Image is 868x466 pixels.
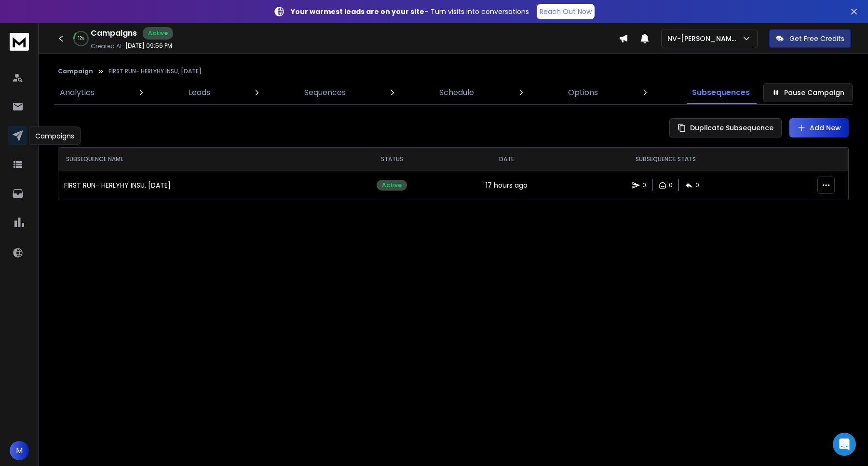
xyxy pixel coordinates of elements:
div: Active [143,27,173,40]
th: SUBSEQUENCE STATS [570,148,760,171]
p: Subsequences [692,87,750,98]
p: Options [568,87,598,98]
td: FIRST RUN- HERLYHY INSU, [DATE] [58,171,342,200]
th: SUBSEQUENCE NAME [58,148,342,171]
button: Duplicate Subsequence [669,118,782,137]
a: Analytics [54,81,100,104]
p: Leads [189,87,210,98]
th: STATUS [342,148,443,171]
h1: Campaigns [91,27,137,39]
p: Schedule [439,87,474,98]
p: 0 [642,181,646,189]
button: M [10,441,29,460]
a: Options [562,81,604,104]
p: [DATE] 09:56 PM [125,42,172,50]
button: Get Free Credits [769,29,851,48]
div: Active [377,180,407,191]
td: 17 hours ago [442,171,570,200]
p: 0 [695,181,699,189]
img: logo [10,33,29,51]
p: – Turn visits into conversations [291,7,529,16]
a: Sequences [298,81,352,104]
a: Subsequences [686,81,756,104]
a: Reach Out Now [537,4,595,19]
p: 12 % [78,36,84,41]
a: Leads [183,81,216,104]
button: Pause Campaign [763,83,853,102]
p: 0 [669,181,673,189]
button: Add New [789,118,849,137]
p: Analytics [60,87,95,98]
th: DATE [442,148,570,171]
p: Reach Out Now [540,7,592,16]
div: Open Intercom Messenger [833,433,856,456]
p: NV-[PERSON_NAME] [667,34,742,43]
a: Schedule [434,81,480,104]
strong: Your warmest leads are on your site [291,7,424,16]
p: Sequences [304,87,346,98]
p: Created At: [91,42,123,50]
p: FIRST RUN- HERLYHY INSU, [DATE] [108,68,202,75]
p: Get Free Credits [789,34,844,43]
button: Campaign [58,68,93,75]
div: Campaigns [29,127,81,145]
